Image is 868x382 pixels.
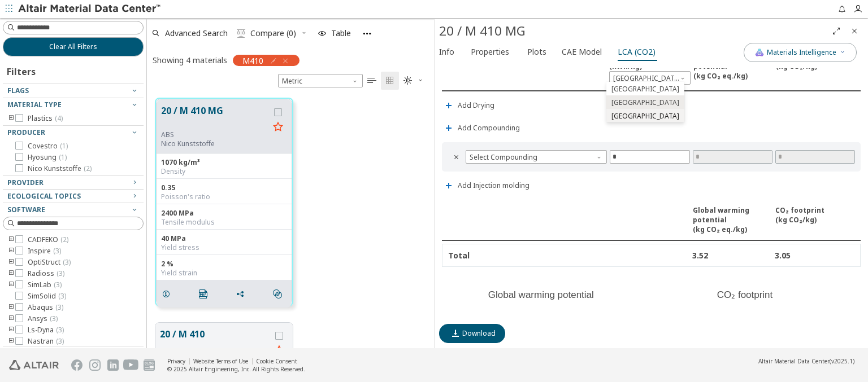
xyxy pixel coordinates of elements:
div: Unit System [278,74,363,87]
div: CO₂ footprint ( kg CO₂/kg ) [776,52,855,85]
button: Add Injection molding [439,174,535,197]
span: Abaqus [28,303,63,312]
div: © 2025 Altair Engineering, Inc. All Rights Reserved. [167,365,305,373]
div: Filters [3,56,41,84]
span: Materials Intelligence [767,48,836,57]
span: Inspire [28,247,61,256]
div: ABS [161,130,269,139]
i: toogle group [7,258,15,267]
button: Clear All Filters [3,37,144,56]
button: Similar search [268,283,292,305]
button: Add Drying [439,94,500,117]
div: Global warming potential ( kg CO₂ eq./kg ) [693,52,772,85]
i:  [367,76,376,85]
span: Plots [527,43,546,61]
div: 0.35 [161,183,287,192]
span: ( 3 ) [55,302,63,312]
p: Nico Kunststoffe [161,139,269,148]
div: 2400 MPa [161,209,287,218]
button: Download [439,324,505,343]
span: OptiStruct [28,258,71,267]
button: Provider [3,176,144,190]
i:  [199,289,208,298]
div: 20 / M 410 MG [439,22,827,40]
span: ( 2 ) [60,235,68,244]
button: Producer [3,126,144,139]
button: Favorite [270,342,288,360]
div: 2 % [161,260,287,269]
i: toogle group [7,280,15,289]
div: CO₂ footprint ( kg CO₂/kg ) [775,205,855,234]
span: Properties [471,43,509,61]
i:  [403,76,413,85]
div: Yield stress [161,243,287,252]
button: Close [845,22,863,40]
span: ( 2 ) [84,164,92,173]
div: 40 MPa [161,234,287,243]
button: Theme [399,72,428,90]
button: Table View [363,72,381,90]
span: ( 3 ) [54,280,62,289]
span: ( 3 ) [56,336,64,346]
div: Processing [448,52,606,85]
span: Provider [7,178,44,187]
span: Select Compounding [466,150,607,164]
img: AI Copilot [755,48,764,57]
div: 1070 kg/m³ [161,158,287,167]
span: ( 1 ) [60,141,68,151]
i: toogle group [7,235,15,244]
button: Add Compounding [439,117,525,139]
span: Metric [278,74,363,87]
span: Ecological Topics [7,191,81,201]
span: Info [439,43,454,61]
span: [GEOGRAPHIC_DATA] [609,71,691,85]
button: PDF Download [194,283,218,305]
span: Add Drying [458,102,494,109]
i: toogle group [7,314,15,323]
button: Share [231,283,254,305]
a: Website Terms of Use [193,357,248,365]
span: ( 3 ) [63,257,71,267]
i: toogle group [7,114,15,123]
span: Ansys [28,314,58,323]
span: [GEOGRAPHIC_DATA] [611,98,679,107]
div: Power consumption ( kWh/kg ) [609,52,691,85]
span: Nastran [28,337,64,346]
button: 20 / M 410 [160,327,270,354]
button: Material Type [3,98,144,112]
div: Global warming potential ( kg CO₂ eq./kg ) [693,205,772,234]
div: Density [161,167,287,176]
span: Add Injection molding [458,182,530,189]
span: M410 [242,55,263,65]
button: AI CopilotMaterials Intelligence [744,43,857,62]
div: Showing 4 materials [153,55,227,65]
div: Yield strain [161,269,287,278]
span: Plastics [28,114,63,123]
div: Poisson's ratio [161,192,287,201]
span: CADFEKO [28,235,68,244]
span: ( 3 ) [57,269,64,278]
span: ( 1 ) [59,152,67,162]
span: Compare (0) [250,29,296,37]
span: Clear All Filters [49,42,97,51]
div: Total [448,250,607,261]
button: Ecological Topics [3,190,144,203]
button: Tile View [381,72,399,90]
span: Download [462,329,496,338]
span: Table [331,29,351,37]
i: toogle group [7,303,15,312]
i:  [273,289,282,298]
img: Altair Material Data Center [18,3,162,15]
span: Software [7,205,45,214]
i: toogle group [7,247,15,256]
i: toogle group [7,269,15,278]
span: Advanced Search [165,29,228,37]
div: (v2025.1) [758,357,854,365]
button: Details [157,283,180,305]
i:  [237,29,246,38]
span: ( 3 ) [53,246,61,256]
img: Altair Engineering [9,360,59,370]
span: SimSolid [28,292,66,301]
div: Tensile modulus [161,218,287,227]
a: Privacy [167,357,185,365]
